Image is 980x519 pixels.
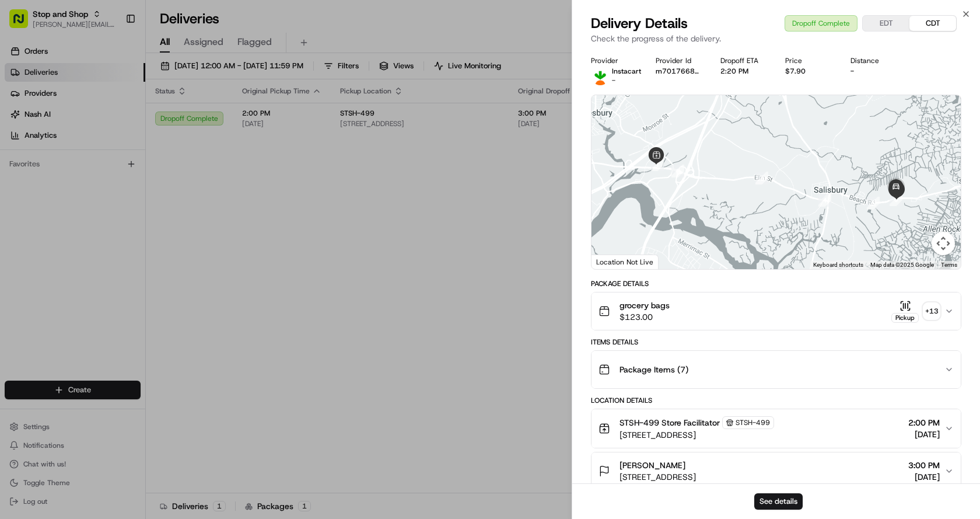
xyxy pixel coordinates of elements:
input: Clear [30,75,192,88]
span: [STREET_ADDRESS] [619,471,696,483]
span: Pylon [116,198,141,207]
span: [PERSON_NAME] [619,459,685,471]
button: Package Items (7) [591,351,961,388]
span: STSH-499 [736,418,770,427]
span: $123.00 [619,311,670,323]
img: profile_instacart_ahold_partner.png [591,67,610,85]
div: 4 [814,189,836,211]
span: API Documentation [110,169,187,181]
span: Instacart [612,67,641,76]
button: Pickup [891,300,919,323]
a: 📗Knowledge Base [7,165,94,186]
button: CDT [909,16,956,31]
p: Check the progress of the delivery. [591,33,961,44]
div: Dropoff ETA [720,56,766,65]
span: grocery bags [619,299,670,311]
button: Pickup+13 [891,300,940,323]
button: Start new chat [198,115,212,129]
div: $7.90 [785,67,831,76]
div: Provider Id [656,56,702,65]
button: m701766893 [656,67,702,76]
span: Knowledge Base [23,169,89,181]
span: [DATE] [908,429,940,440]
div: We're available if you need us! [40,123,148,133]
a: 💻API Documentation [94,165,192,186]
div: Pickup [891,313,919,323]
div: + 13 [923,303,940,319]
div: Items Details [591,337,961,347]
span: Map data ©2025 Google [870,262,934,268]
div: Provider [591,56,637,65]
button: See details [754,493,803,510]
span: Package Items ( 7 ) [619,364,688,375]
div: 2:20 PM [720,67,766,76]
a: Terms [941,262,957,268]
img: 1736555255976-a54dd68f-1ca7-489b-9aae-adbdc363a1c4 [12,112,33,133]
a: Open this area in Google Maps (opens a new window) [594,254,633,269]
button: Map camera controls [932,232,955,255]
img: Google [594,254,633,269]
div: - [850,67,897,76]
div: Distance [850,56,897,65]
div: 5 [862,192,884,214]
div: Start new chat [40,112,191,123]
span: Delivery Details [591,14,688,33]
button: STSH-499 Store FacilitatorSTSH-499[STREET_ADDRESS]2:00 PM[DATE] [591,409,961,448]
div: Location Details [591,396,961,405]
span: - [612,76,615,85]
div: Location Not Live [591,255,659,269]
span: 2:00 PM [908,417,940,429]
a: Powered byPylon [82,197,141,207]
span: [DATE] [908,471,940,483]
p: Welcome 👋 [12,47,212,65]
div: 💻 [99,170,108,180]
span: [STREET_ADDRESS] [619,429,774,441]
span: STSH-499 Store Facilitator [619,417,720,429]
div: Package Details [591,279,961,288]
img: Nash [12,12,35,35]
div: 2 [667,160,689,182]
button: [PERSON_NAME][STREET_ADDRESS]3:00 PM[DATE] [591,452,961,490]
span: 3:00 PM [908,459,940,471]
button: grocery bags$123.00Pickup+13 [591,292,961,330]
button: EDT [863,16,909,31]
div: 3 [751,167,773,189]
div: 📗 [12,170,21,180]
div: Price [785,56,831,65]
button: Keyboard shortcuts [813,261,863,269]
